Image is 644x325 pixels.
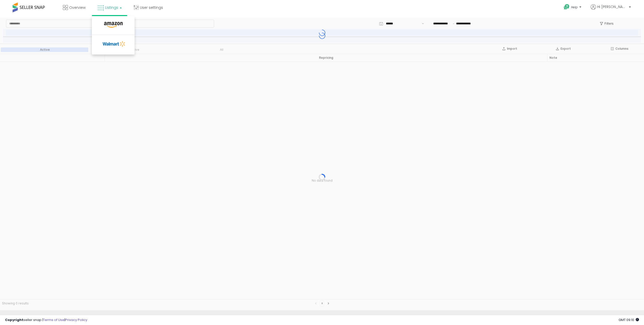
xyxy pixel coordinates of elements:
[319,156,325,163] div: Progress circle
[105,5,118,10] span: Listings
[571,5,578,9] span: Help
[591,4,631,16] a: Hi [PERSON_NAME]
[597,4,627,9] span: Hi [PERSON_NAME]
[563,4,570,10] i: Get Help
[605,4,614,8] p: Filters
[69,5,86,10] span: Overview
[598,2,616,10] button: Filters
[420,2,426,10] button: Show suggestions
